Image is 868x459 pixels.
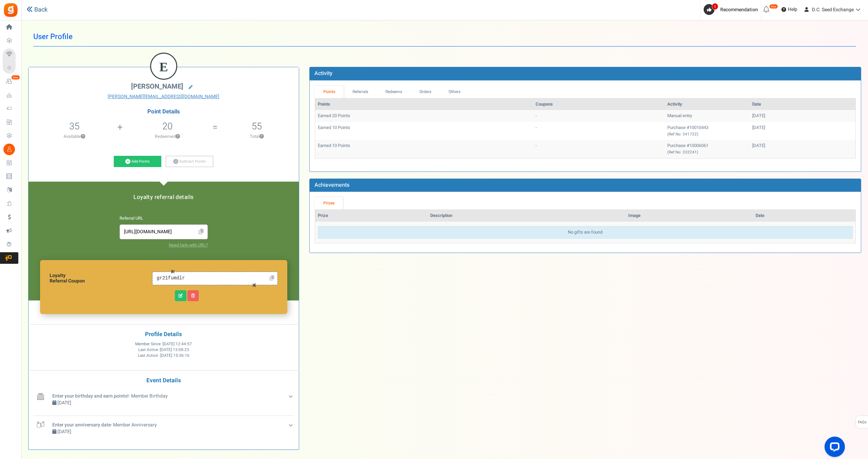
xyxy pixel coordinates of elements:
[314,69,332,77] b: Activity
[665,98,749,110] th: Activity
[57,428,71,435] span: [DATE]
[163,341,192,347] span: [DATE] 12:44:57
[162,121,173,131] h5: 20
[428,210,626,222] th: Description
[712,3,718,10] span: 1
[52,421,111,428] b: Enter your anniversary date
[124,133,212,140] p: Redeemed
[411,86,440,98] a: Orders
[779,4,800,15] a: Help
[35,194,292,200] h5: Loyalty referral details
[114,156,161,167] a: Add Points
[11,75,20,80] em: New
[176,134,180,139] button: ?
[52,421,157,428] span: - Member Anniversary
[753,210,855,222] th: Date
[533,122,664,140] td: -
[81,134,85,139] button: ?
[3,76,18,87] a: New
[533,98,664,110] th: Coupons
[752,113,853,119] div: [DATE]
[196,226,207,238] span: Click to Copy
[315,140,533,158] td: Earned 10 Points
[69,120,79,133] span: 35
[720,6,758,13] span: Recommendation
[50,273,152,283] h6: Loyalty Referral Coupon
[665,122,749,140] td: Purchase #10010443
[314,181,349,189] b: Achievements
[34,378,294,384] h4: Event Details
[377,86,411,98] a: Redeems
[131,81,183,91] span: [PERSON_NAME]
[752,125,853,131] div: [DATE]
[33,27,856,47] h1: User Profile
[160,347,189,353] span: [DATE] 13:08:23
[166,156,213,167] a: Subtract Points
[160,353,189,359] span: [DATE] 15:36:16
[315,210,428,222] th: Prize
[259,134,264,139] button: ?
[533,140,664,158] td: -
[812,6,854,13] span: D.C. Seed Exchange
[34,331,294,338] h4: Profile Details
[667,149,698,155] small: (Ref No: 332241)
[857,416,867,429] span: FAQs
[169,242,208,248] a: Need help with URL?
[315,86,344,98] a: Points
[318,226,853,239] div: No gifts are found
[752,143,853,149] div: [DATE]
[267,273,277,284] a: Click to Copy
[252,121,262,131] h5: 55
[315,110,533,122] td: Earned 20 Points
[34,93,294,100] a: [PERSON_NAME][EMAIL_ADDRESS][DOMAIN_NAME]
[749,98,855,110] th: Date
[626,210,753,222] th: Image
[769,4,778,9] em: New
[315,197,343,209] a: Prizes
[138,347,189,353] span: Last Active :
[29,109,299,115] h4: Point Details
[135,341,192,347] span: Member Since :
[344,86,377,98] a: Referrals
[704,4,761,15] a: 1 Recommendation
[120,216,208,221] h6: Referral URL
[52,392,129,400] b: Enter your birthday and earn points!
[667,131,698,137] small: (Ref No: 341722)
[218,133,295,140] p: Total
[315,98,533,110] th: Points
[32,133,117,140] p: Available
[3,2,18,18] img: Gratisfaction
[440,86,469,98] a: Others
[667,112,692,119] span: Manual entry
[151,54,176,80] figcaption: E
[52,392,168,400] span: - Member Birthday
[665,140,749,158] td: Purchase #10006061
[315,122,533,140] td: Earned 10 Points
[533,110,664,122] td: -
[138,353,189,359] span: Last Action :
[786,6,797,13] span: Help
[57,399,71,406] span: [DATE]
